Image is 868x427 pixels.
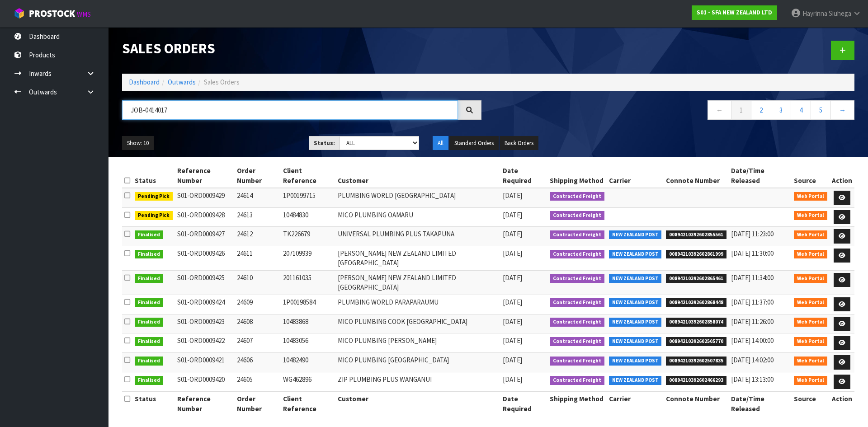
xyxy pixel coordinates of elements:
[281,372,335,392] td: WG462896
[607,164,664,188] th: Carrier
[235,314,280,333] td: 24608
[503,249,522,258] span: [DATE]
[731,230,774,238] span: [DATE] 11:23:00
[792,164,830,188] th: Source
[122,41,481,56] h1: Sales Orders
[607,392,664,416] th: Carrier
[731,273,774,282] span: [DATE] 11:34:00
[830,392,854,416] th: Action
[135,230,163,239] span: Finalised
[281,314,335,333] td: 10483868
[335,164,500,188] th: Customer
[335,270,500,295] td: [PERSON_NAME] NEW ZEALAND LIMITED [GEOGRAPHIC_DATA]
[433,136,448,150] button: All
[175,164,235,188] th: Reference Number
[235,372,280,392] td: 24605
[235,270,280,295] td: 24610
[666,250,726,259] span: 00894210392602861999
[692,5,777,20] a: S01 - SFA NEW ZEALAND LTD
[794,337,827,346] span: Web Portal
[281,164,335,188] th: Client Reference
[503,356,522,364] span: [DATE]
[503,230,522,238] span: [DATE]
[235,333,280,353] td: 24607
[550,318,604,327] span: Contracted Freight
[129,78,160,86] a: Dashboard
[77,10,91,19] small: WMS
[335,392,500,416] th: Customer
[235,188,280,207] td: 24614
[664,392,729,416] th: Connote Number
[666,376,726,385] span: 00894210392602466293
[550,376,604,385] span: Contracted Freight
[175,227,235,246] td: S01-ORD0009427
[335,333,500,353] td: MICO PLUMBING [PERSON_NAME]
[666,274,726,283] span: 00894210392602865461
[314,139,335,147] strong: Status:
[135,192,173,201] span: Pending Pick
[281,227,335,246] td: TK226679
[335,188,500,207] td: PLUMBING WORLD [GEOGRAPHIC_DATA]
[609,376,662,385] span: NEW ZEALAND POST
[666,298,726,307] span: 00894210392602868448
[794,250,827,259] span: Web Portal
[281,295,335,314] td: 1P00198584
[175,188,235,207] td: S01-ORD0009429
[609,250,662,259] span: NEW ZEALAND POST
[666,337,726,346] span: 00894210392602505770
[664,164,729,188] th: Connote Number
[235,392,280,416] th: Order Number
[550,274,604,283] span: Contracted Freight
[697,9,772,16] strong: S01 - SFA NEW ZEALAND LTD
[550,192,604,201] span: Contracted Freight
[175,270,235,295] td: S01-ORD0009425
[729,164,792,188] th: Date/Time Released
[829,9,851,18] span: Siuhega
[609,337,662,346] span: NEW ZEALAND POST
[503,273,522,282] span: [DATE]
[235,353,280,372] td: 24606
[794,376,827,385] span: Web Portal
[175,353,235,372] td: S01-ORD0009421
[335,207,500,227] td: MICO PLUMBING OAMARU
[335,295,500,314] td: PLUMBING WORLD PARAPARAUMU
[609,274,662,283] span: NEW ZEALAND POST
[731,298,774,306] span: [DATE] 11:37:00
[335,372,500,392] td: ZIP PLUMBING PLUS WANGANUI
[235,207,280,227] td: 24613
[168,78,196,86] a: Outwards
[550,230,604,239] span: Contracted Freight
[204,78,240,86] span: Sales Orders
[609,298,662,307] span: NEW ZEALAND POST
[609,318,662,327] span: NEW ZEALAND POST
[550,357,604,366] span: Contracted Freight
[550,250,604,259] span: Contracted Freight
[792,392,830,416] th: Source
[666,230,726,239] span: 00894210392602855561
[666,357,726,366] span: 00894210392602507835
[281,353,335,372] td: 10482490
[503,191,522,200] span: [DATE]
[135,337,163,346] span: Finalised
[175,392,235,416] th: Reference Number
[235,295,280,314] td: 24609
[751,100,771,120] a: 2
[811,100,831,120] a: 5
[731,100,751,120] a: 1
[122,100,458,120] input: Search sales orders
[135,298,163,307] span: Finalised
[500,136,538,150] button: Back Orders
[281,188,335,207] td: 1P00199715
[503,298,522,306] span: [DATE]
[771,100,791,120] a: 3
[794,298,827,307] span: Web Portal
[794,274,827,283] span: Web Portal
[281,207,335,227] td: 10484830
[235,246,280,270] td: 24611
[731,249,774,258] span: [DATE] 11:30:00
[281,392,335,416] th: Client Reference
[708,100,731,120] a: ←
[135,250,163,259] span: Finalised
[132,392,175,416] th: Status
[794,211,827,220] span: Web Portal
